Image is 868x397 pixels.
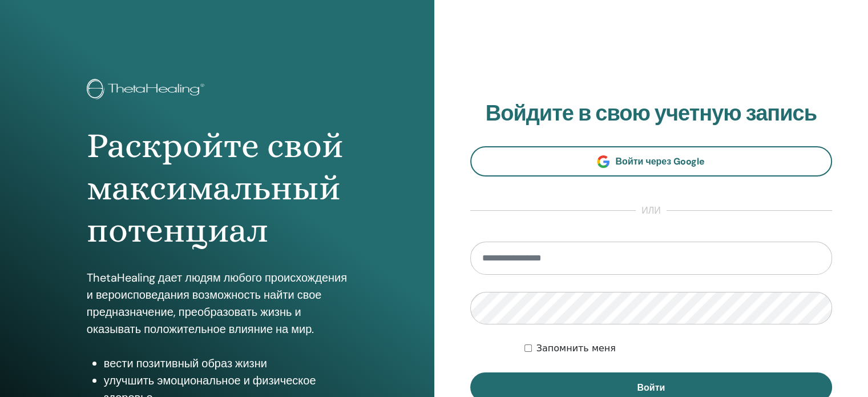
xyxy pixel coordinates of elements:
font: Войти через Google [615,155,705,167]
font: Запомнить меня [536,343,616,354]
a: Войти через Google [470,146,833,177]
font: Войдите в свою учетную запись [486,99,817,127]
font: вести позитивный образ жизни [104,356,267,371]
font: ThetaHealing дает людям любого происхождения и вероисповедания возможность найти свое предназначе... [87,270,347,336]
font: Раскройте свой максимальный потенциал [87,125,344,251]
div: Оставьте меня аутентифицированным на неопределенный срок или пока я не выйду из системы вручную [524,342,832,355]
font: Войти [637,382,665,394]
font: или [641,204,661,216]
